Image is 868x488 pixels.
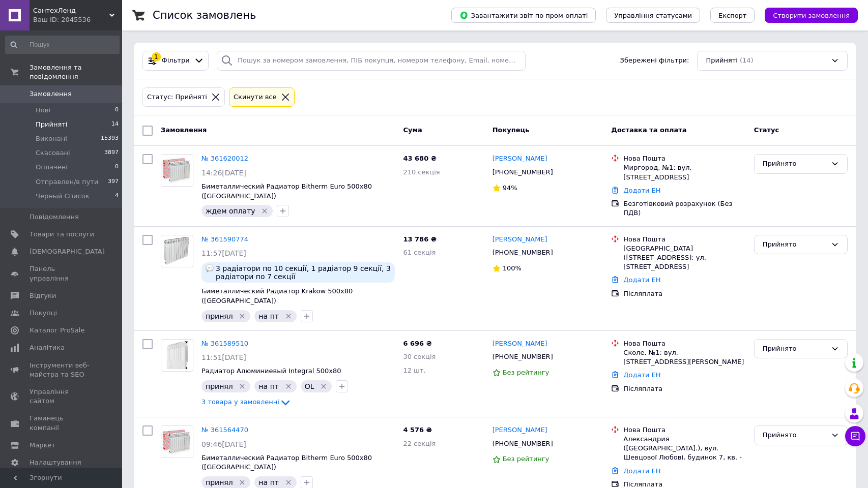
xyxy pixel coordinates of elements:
[36,134,67,143] span: Виконані
[161,426,193,457] img: Фото товару
[153,9,256,21] h1: Список замовлень
[773,12,850,19] span: Створити замовлення
[30,63,122,81] span: Замовлення та повідомлення
[201,398,292,406] a: 3 товара у замовленні
[623,187,660,194] a: Додати ЕН
[623,467,660,475] a: Додати ЕН
[33,15,122,24] div: Ваш ID: 2045536
[161,425,193,458] a: Фото товару
[201,353,246,361] span: 11:51[DATE]
[710,8,755,23] button: Експорт
[201,287,353,304] a: Биметаллический Радиатор Krakow 500x80 ([GEOGRAPHIC_DATA])
[201,440,246,448] span: 09:46[DATE]
[30,326,84,335] span: Каталог ProSale
[201,155,248,162] a: № 361620012
[152,52,161,62] div: 1
[305,382,314,390] span: OL
[258,312,279,320] span: на пт
[284,382,293,390] svg: Видалити мітку
[36,106,50,115] span: Нові
[5,36,120,54] input: Пошук
[403,249,436,256] span: 61 секція
[493,425,547,435] a: [PERSON_NAME]
[104,148,119,158] span: 3897
[201,367,341,375] a: Радиатор Алюминиевый Integral 500х80
[201,235,248,243] a: № 361590774
[201,340,248,347] a: № 361589510
[503,264,522,272] span: 100%
[503,369,549,376] span: Без рейтингу
[493,353,553,360] span: [PHONE_NUMBER]
[403,340,431,347] span: 6 696 ₴
[238,478,246,486] svg: Видалити мітку
[706,56,737,66] span: Прийняті
[33,6,109,15] span: СантехЛенд
[206,382,233,390] span: принял
[201,454,372,471] a: Биметаллический Радиатор Bitherm Euro 500х80 ([GEOGRAPHIC_DATA])
[238,312,246,320] svg: Видалити мітку
[623,163,745,181] div: Миргород, №1: вул. [STREET_ADDRESS]
[162,56,190,66] span: Фільтри
[217,51,526,71] input: Пошук за номером замовлення, ПІБ покупця, номером телефону, Email, номером накладної
[163,340,191,371] img: Фото товару
[623,276,660,284] a: Додати ЕН
[36,148,70,158] span: Скасовані
[623,371,660,379] a: Додати ЕН
[258,478,279,486] span: на пт
[623,425,745,435] div: Нова Пошта
[623,235,745,244] div: Нова Пошта
[201,182,372,200] a: Биметаллический Радиатор Bitherm Euro 500х80 ([GEOGRAPHIC_DATA])
[115,192,119,201] span: 4
[763,344,827,354] div: Прийнято
[623,154,745,163] div: Нова Пошта
[30,361,94,379] span: Інструменти веб-майстра та SEO
[763,430,827,441] div: Прийнято
[206,312,233,320] span: принял
[145,92,209,103] div: Статус: Прийняті
[503,455,549,463] span: Без рейтингу
[261,207,269,215] svg: Видалити мітку
[161,154,193,187] a: Фото товару
[403,367,425,374] span: 12 шт.
[493,235,547,245] a: [PERSON_NAME]
[30,89,72,99] span: Замовлення
[623,199,745,218] div: Безготівковий розрахунок (Без ПДВ)
[606,8,700,23] button: Управління статусами
[161,155,193,186] img: Фото товару
[623,348,745,367] div: Сколе, №1: вул. [STREET_ADDRESS][PERSON_NAME]
[403,353,436,360] span: 30 секція
[284,312,293,320] svg: Видалити мітку
[36,192,90,201] span: Черный Список
[284,478,293,486] svg: Видалити мітку
[201,169,246,177] span: 14:26[DATE]
[493,440,553,447] span: [PHONE_NUMBER]
[493,126,530,134] span: Покупець
[232,92,279,103] div: Cкинути все
[216,264,391,281] span: 3 радіатори по 10 секції, 1 радіатор 9 секції, 3 радіатори по 7 секції
[161,339,193,372] a: Фото товару
[30,264,94,283] span: Панель управління
[493,154,547,164] a: [PERSON_NAME]
[493,168,553,176] span: [PHONE_NUMBER]
[623,384,745,393] div: Післяплата
[754,126,779,134] span: Статус
[36,177,98,187] span: Отправлен/в пути
[108,177,119,187] span: 397
[493,249,553,256] span: [PHONE_NUMBER]
[623,244,745,272] div: [GEOGRAPHIC_DATA] ([STREET_ADDRESS]: ул. [STREET_ADDRESS]
[201,249,246,257] span: 11:57[DATE]
[30,458,81,467] span: Налаштування
[161,235,193,267] a: Фото товару
[403,155,436,162] span: 43 680 ₴
[30,247,105,256] span: [DEMOGRAPHIC_DATA]
[403,168,440,176] span: 210 секція
[459,11,588,20] span: Завантажити звіт по пром-оплаті
[201,426,248,434] a: № 361564470
[623,289,745,298] div: Післяплата
[161,237,193,265] img: Фото товару
[403,235,436,243] span: 13 786 ₴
